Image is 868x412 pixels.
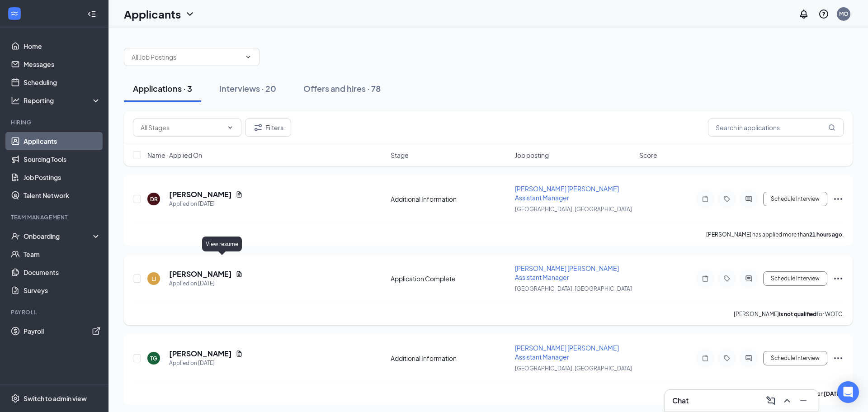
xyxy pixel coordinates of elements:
[763,351,827,365] button: Schedule Interview
[150,195,158,203] div: DR
[743,275,754,282] svg: ActiveChat
[169,279,243,288] div: Applied on [DATE]
[24,73,101,91] a: Scheduling
[132,52,241,62] input: All Job Postings
[743,195,754,203] svg: ActiveChat
[11,232,20,241] svg: UserCheck
[763,192,827,206] button: Schedule Interview
[798,395,809,406] svg: Minimize
[303,83,381,94] div: Offers and hires · 78
[24,37,101,55] a: Home
[763,271,827,286] button: Schedule Interview
[24,281,101,299] a: Surveys
[764,393,778,408] button: ComposeMessage
[833,273,844,284] svg: Ellipses
[24,245,101,263] a: Team
[515,151,549,160] span: Job posting
[169,189,232,199] h5: [PERSON_NAME]
[24,150,101,168] a: Sourcing Tools
[839,10,849,18] div: MO
[515,206,632,213] span: [GEOGRAPHIC_DATA], [GEOGRAPHIC_DATA]
[236,350,243,357] svg: Document
[24,55,101,73] a: Messages
[11,308,99,316] div: Payroll
[11,96,20,105] svg: Analysis
[672,396,689,406] h3: Chat
[147,151,202,160] span: Name · Applied On
[151,275,156,283] div: LJ
[184,9,195,19] svg: ChevronDown
[708,118,844,137] input: Search in applications
[833,194,844,204] svg: Ellipses
[824,390,842,397] b: [DATE]
[837,381,859,403] div: Open Intercom Messenger
[515,185,619,202] span: [PERSON_NAME] [PERSON_NAME] Assistant Manager
[391,274,509,283] div: Application Complete
[11,213,99,221] div: Team Management
[141,123,223,133] input: All Stages
[24,394,87,403] div: Switch to admin view
[780,393,794,408] button: ChevronUp
[236,191,243,198] svg: Document
[515,365,632,372] span: [GEOGRAPHIC_DATA], [GEOGRAPHIC_DATA]
[24,96,101,105] div: Reporting
[796,393,811,408] button: Minimize
[169,349,232,359] h5: [PERSON_NAME]
[11,394,20,403] svg: Settings
[828,124,835,131] svg: MagnifyingGlass
[765,395,776,406] svg: ComposeMessage
[833,353,844,364] svg: Ellipses
[722,195,732,203] svg: Tag
[253,122,264,133] svg: Filter
[743,355,754,362] svg: ActiveChat
[24,132,101,150] a: Applicants
[202,237,242,251] div: View resume
[124,6,181,22] h1: Applicants
[515,264,619,281] span: [PERSON_NAME] [PERSON_NAME] Assistant Manager
[133,83,192,94] div: Applications · 3
[11,118,99,126] div: Hiring
[10,9,19,18] svg: WorkstreamLogo
[391,151,409,160] span: Stage
[391,354,509,363] div: Additional Information
[515,285,632,292] span: [GEOGRAPHIC_DATA], [GEOGRAPHIC_DATA]
[700,275,711,282] svg: Note
[779,311,816,317] b: is not qualified
[809,231,842,238] b: 21 hours ago
[236,270,243,278] svg: Document
[169,199,243,208] div: Applied on [DATE]
[24,322,101,340] a: PayrollExternalLink
[818,9,829,19] svg: QuestionInfo
[169,269,232,279] h5: [PERSON_NAME]
[24,168,101,186] a: Job Postings
[226,124,234,131] svg: ChevronDown
[391,194,509,204] div: Additional Information
[734,310,844,318] p: [PERSON_NAME] for WOTC.
[782,395,793,406] svg: ChevronUp
[706,231,844,238] p: [PERSON_NAME] has applied more than .
[219,83,276,94] div: Interviews · 20
[515,344,619,361] span: [PERSON_NAME] [PERSON_NAME] Assistant Manager
[24,232,93,241] div: Onboarding
[245,118,291,137] button: Filter Filters
[798,9,809,19] svg: Notifications
[150,355,157,362] div: TG
[24,263,101,281] a: Documents
[245,53,252,61] svg: ChevronDown
[24,186,101,204] a: Talent Network
[639,151,657,160] span: Score
[722,275,732,282] svg: Tag
[87,9,96,19] svg: Collapse
[169,359,243,368] div: Applied on [DATE]
[700,195,711,203] svg: Note
[700,355,711,362] svg: Note
[722,355,732,362] svg: Tag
